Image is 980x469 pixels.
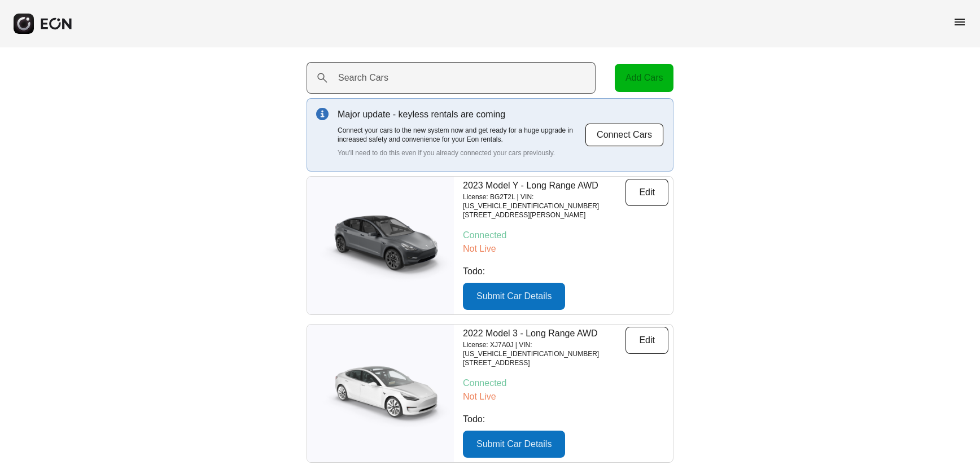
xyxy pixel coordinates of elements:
img: info [316,108,329,120]
img: car [307,357,454,430]
p: Connected [463,229,668,242]
p: [STREET_ADDRESS] [463,358,625,367]
button: Edit [625,327,668,354]
p: Connect your cars to the new system now and get ready for a huge upgrade in increased safety and ... [338,126,585,144]
p: 2023 Model Y - Long Range AWD [463,179,625,192]
p: Connected [463,376,668,390]
p: [STREET_ADDRESS][PERSON_NAME] [463,211,625,220]
label: Search Cars [338,71,388,85]
p: Not Live [463,242,668,256]
span: menu [953,15,966,29]
button: Connect Cars [585,123,664,147]
p: Todo: [463,413,668,426]
button: Edit [625,179,668,206]
button: Submit Car Details [463,283,565,310]
p: License: BG2T2L | VIN: [US_VEHICLE_IDENTIFICATION_NUMBER] [463,192,625,211]
p: You'll need to do this even if you already connected your cars previously. [338,148,585,157]
p: Todo: [463,265,668,278]
p: License: XJ7A0J | VIN: [US_VEHICLE_IDENTIFICATION_NUMBER] [463,340,625,358]
p: 2022 Model 3 - Long Range AWD [463,327,625,340]
button: Submit Car Details [463,431,565,458]
p: Not Live [463,390,668,404]
img: car [307,209,454,282]
p: Major update - keyless rentals are coming [338,108,585,121]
